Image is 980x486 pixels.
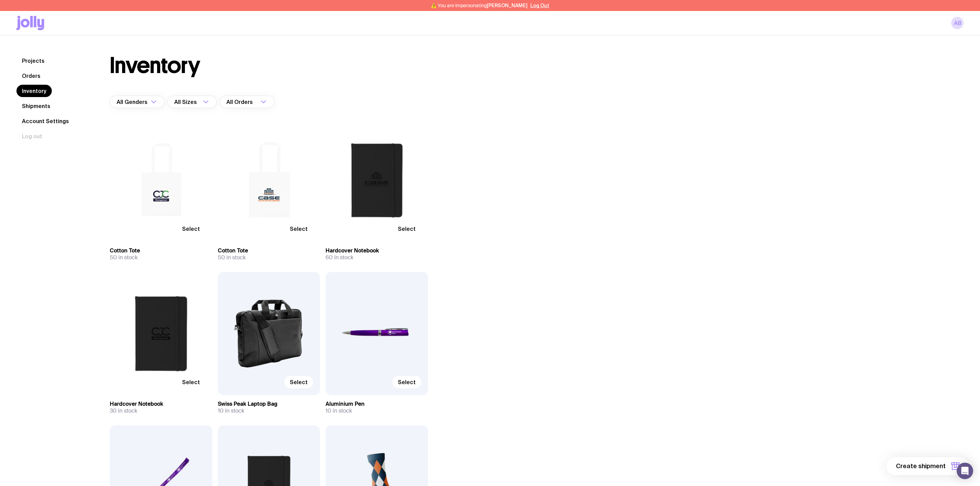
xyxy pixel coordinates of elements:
[16,115,74,127] a: Account Settings
[110,96,165,108] div: Search for option
[182,225,200,232] span: Select
[174,96,198,108] span: All Sizes
[398,225,416,232] span: Select
[290,225,308,232] span: Select
[117,96,149,108] span: All Genders
[110,407,137,414] span: 30 in stock
[254,96,259,108] input: Search for option
[218,247,320,254] h3: Cotton Tote
[110,247,212,254] h3: Cotton Tote
[398,379,416,386] span: Select
[16,100,56,112] a: Shipments
[218,401,320,407] h3: Swiss Peak Laptop Bag
[16,130,48,142] button: Log out
[951,17,964,29] a: AB
[16,55,50,67] a: Projects
[896,462,946,470] span: Create shipment
[487,3,528,8] span: [PERSON_NAME]
[326,254,353,261] span: 60 in stock
[167,96,217,108] div: Search for option
[886,457,969,475] button: Create shipment
[110,55,200,76] h1: Inventory
[326,407,352,414] span: 10 in stock
[110,401,212,407] h3: Hardcover Notebook
[431,3,528,8] span: ⚠️ You are impersonating
[220,96,274,108] div: Search for option
[16,70,46,82] a: Orders
[957,463,973,479] div: Open Intercom Messenger
[326,247,428,254] h3: Hardcover Notebook
[226,96,254,108] span: All Orders
[110,254,138,261] span: 50 in stock
[16,85,52,97] a: Inventory
[182,379,200,386] span: Select
[290,379,308,386] span: Select
[530,3,549,8] button: Log Out
[218,254,246,261] span: 50 in stock
[326,401,428,407] h3: Aluminium Pen
[198,96,201,108] input: Search for option
[218,407,244,414] span: 10 in stock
